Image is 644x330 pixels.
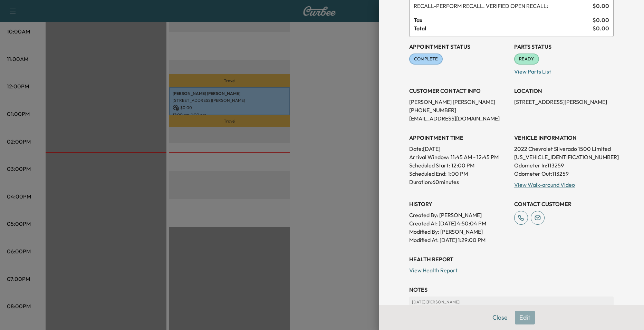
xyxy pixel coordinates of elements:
[593,2,609,10] span: $ 0.00
[514,161,614,169] p: Odometer In: 113259
[409,236,509,244] p: Modified At : [DATE] 1:29:00 PM
[414,2,590,10] span: PERFORM RECALL. VERIFIED OPEN RECALL:
[409,255,614,263] h3: Health Report
[409,227,509,236] p: Modified By : [PERSON_NAME]
[514,200,614,208] h3: CONTACT CUSTOMER
[409,219,509,227] p: Created At : [DATE] 4:50:04 PM
[514,181,575,188] a: View Walk-around Video
[414,24,593,32] span: Total
[409,114,509,123] p: [EMAIL_ADDRESS][DOMAIN_NAME]
[409,211,509,219] p: Created By : [PERSON_NAME]
[514,42,614,51] h3: Parts Status
[451,161,474,169] p: 12:00 PM
[409,153,509,161] p: Arrival Window:
[409,267,458,274] a: View Health Report
[414,16,593,24] span: Tax
[409,200,509,208] h3: History
[515,56,538,62] span: READY
[410,56,442,62] span: COMPLETE
[514,98,614,106] p: [STREET_ADDRESS][PERSON_NAME]
[451,153,499,161] span: 11:45 AM - 12:45 PM
[593,24,609,32] span: $ 0.00
[488,311,512,324] button: Close
[514,65,614,76] p: View Parts List
[412,299,611,305] p: [DATE] | [PERSON_NAME]
[409,285,614,294] h3: NOTES
[514,169,614,178] p: Odometer Out: 113259
[409,169,446,178] p: Scheduled End:
[409,106,509,114] p: [PHONE_NUMBER]
[514,134,614,142] h3: VEHICLE INFORMATION
[448,169,468,178] p: 1:00 PM
[514,145,614,153] p: 2022 Chevrolet Silverado 1500 Limited
[409,178,509,186] p: Duration: 60 minutes
[409,134,509,142] h3: APPOINTMENT TIME
[409,87,509,95] h3: CUSTOMER CONTACT INFO
[593,16,609,24] span: $ 0.00
[409,98,509,106] p: [PERSON_NAME] [PERSON_NAME]
[409,42,509,51] h3: Appointment Status
[514,87,614,95] h3: LOCATION
[409,161,450,169] p: Scheduled Start:
[514,153,614,161] p: [US_VEHICLE_IDENTIFICATION_NUMBER]
[409,145,509,153] p: Date: [DATE]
